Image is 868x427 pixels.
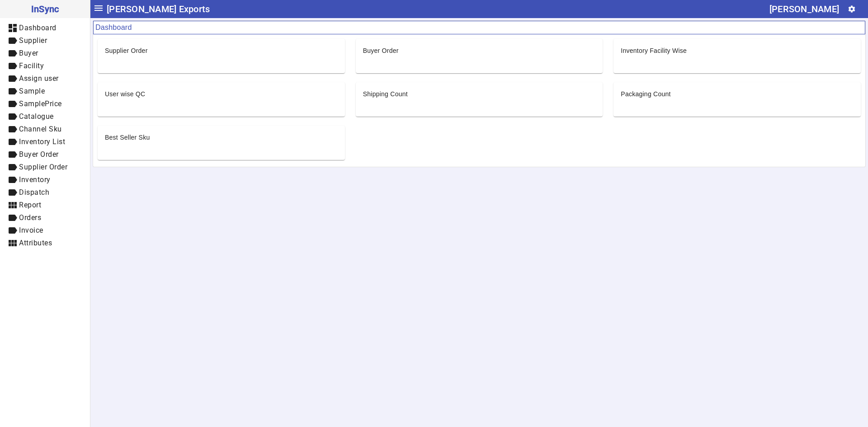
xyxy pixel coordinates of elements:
span: Supplier [19,36,47,45]
mat-icon: label [7,99,18,109]
mat-icon: label [7,149,18,160]
mat-icon: label [7,212,18,223]
span: Report [19,201,41,209]
mat-icon: label [7,225,18,236]
div: [PERSON_NAME] [769,2,839,16]
mat-icon: label [7,136,18,147]
mat-icon: settings [848,5,856,13]
mat-card-header: User wise QC [98,82,345,99]
mat-card-header: Supplier Order [98,39,345,55]
mat-icon: menu [93,3,104,14]
span: Inventory List [19,137,65,146]
span: Buyer [19,49,38,57]
span: Supplier Order [19,163,67,171]
span: Orders [19,213,41,222]
mat-icon: label [7,162,18,173]
span: Dispatch [19,188,49,197]
mat-card-header: Packaging Count [613,82,861,99]
mat-icon: label [7,61,18,71]
mat-icon: dashboard [7,23,18,33]
mat-icon: view_module [7,200,18,211]
mat-icon: label [7,86,18,97]
mat-icon: view_module [7,238,18,249]
span: Buyer Order [19,150,59,159]
span: Inventory [19,175,51,184]
mat-icon: label [7,48,18,59]
span: Attributes [19,239,52,247]
mat-card-header: Shipping Count [356,82,603,99]
span: Catalogue [19,112,54,121]
mat-card-header: Dashboard [93,21,865,34]
span: [PERSON_NAME] Exports [107,2,210,16]
mat-card-header: Buyer Order [356,39,603,55]
span: InSync [7,2,83,16]
span: SamplePrice [19,99,62,108]
mat-icon: label [7,73,18,84]
mat-icon: label [7,111,18,122]
span: Invoice [19,226,43,235]
span: Channel Sku [19,125,62,133]
mat-card-header: Inventory Facility Wise [613,39,861,55]
mat-icon: label [7,187,18,198]
mat-icon: label [7,35,18,46]
span: Dashboard [19,23,57,32]
span: Assign user [19,74,59,83]
span: Facility [19,61,44,70]
mat-icon: label [7,174,18,185]
mat-icon: label [7,124,18,135]
span: Sample [19,87,45,95]
mat-card-header: Best Seller Sku [98,126,345,142]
